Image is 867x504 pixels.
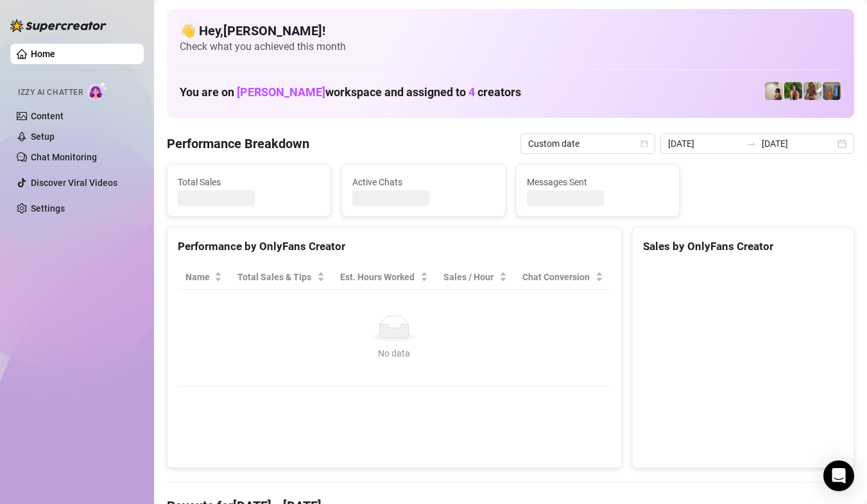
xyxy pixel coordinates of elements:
[823,460,854,491] div: Open Intercom Messenger
[18,87,83,99] span: Izzy AI Chatter
[191,346,598,360] div: No data
[31,49,55,59] a: Home
[784,82,802,100] img: Nathaniel
[10,19,107,32] img: logo-BBDzfeDw.svg
[746,139,757,149] span: swap-right
[180,22,841,40] h4: 👋 Hey, [PERSON_NAME] !
[668,137,741,151] input: Start date
[178,175,320,189] span: Total Sales
[762,137,835,151] input: End date
[528,134,648,153] span: Custom date
[230,265,332,290] th: Total Sales & Tips
[765,82,783,100] img: Ralphy
[823,82,841,100] img: Wayne
[31,152,97,162] a: Chat Monitoring
[746,139,757,149] span: to
[527,175,669,189] span: Messages Sent
[436,265,514,290] th: Sales / Hour
[237,270,314,284] span: Total Sales & Tips
[522,270,593,284] span: Chat Conversion
[180,85,521,99] h1: You are on workspace and assigned to creators
[167,135,309,153] h4: Performance Breakdown
[185,270,212,284] span: Name
[352,175,495,189] span: Active Chats
[468,85,475,99] span: 4
[178,238,611,255] div: Performance by OnlyFans Creator
[31,111,64,121] a: Content
[340,270,418,284] div: Est. Hours Worked
[178,265,230,290] th: Name
[31,178,117,188] a: Discover Viral Videos
[643,238,843,255] div: Sales by OnlyFans Creator
[88,81,108,100] img: AI Chatter
[31,203,65,214] a: Settings
[237,85,325,99] span: [PERSON_NAME]
[803,82,821,100] img: Nathaniel
[443,270,496,284] span: Sales / Hour
[31,131,55,142] a: Setup
[640,140,648,147] span: calendar
[180,40,841,54] span: Check what you achieved this month
[515,265,611,290] th: Chat Conversion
